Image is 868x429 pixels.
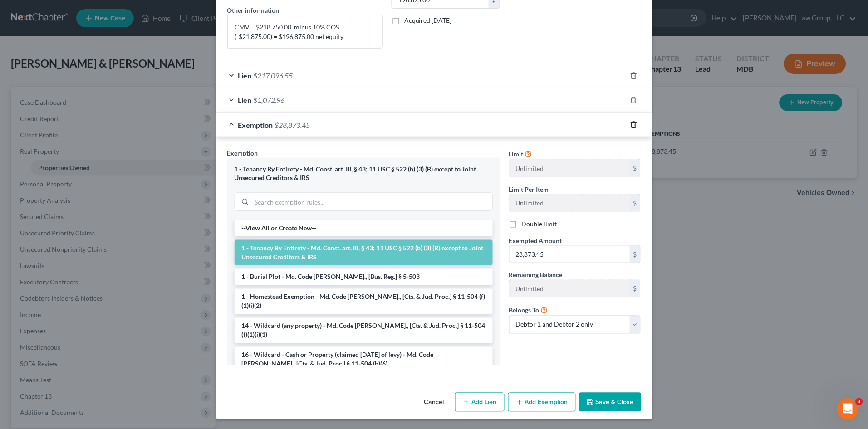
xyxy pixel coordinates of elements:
span: $28,873.45 [275,121,310,129]
div: $ [630,280,641,297]
div: $ [630,195,641,212]
li: --View All or Create New-- [235,220,493,236]
li: 1 - Tenancy By Entirety - Md. Const. art. III, § 43; 11 USC § 522 (b) (3) (B) except to Joint Uns... [235,240,493,265]
button: Cancel [417,394,451,412]
label: Limit Per Item [509,185,549,194]
li: 1 - Burial Plot - Md. Code [PERSON_NAME]., [Bus. Reg.] § 5-503 [235,269,493,285]
button: Add Lien [455,393,505,412]
span: Exemption [238,121,273,129]
div: 1 - Tenancy By Entirety - Md. Const. art. III, § 43; 11 USC § 522 (b) (3) (B) except to Joint Uns... [235,165,493,182]
span: Exemption [227,149,258,157]
li: 1 - Homestead Exemption - Md. Code [PERSON_NAME]., [Cts. & Jud. Proc.] § 11-504 (f)(1)(i)(2) [235,289,493,314]
input: -- [510,195,630,212]
span: Limit [509,150,524,158]
input: Search exemption rules... [252,193,492,210]
span: $1,072.96 [254,96,285,104]
label: Acquired [DATE] [404,16,452,25]
span: $217,096.55 [254,71,293,80]
iframe: Intercom live chat [837,398,859,420]
div: $ [630,246,641,263]
label: Other information [227,5,280,15]
li: 16 - Wildcard - Cash or Property (claimed [DATE] of levy) - Md. Code [PERSON_NAME]., [Cts. & Jud.... [235,347,493,372]
span: Lien [238,71,252,80]
input: 0.00 [510,246,630,263]
input: -- [510,160,630,177]
span: Exempted Amount [509,237,562,244]
li: 14 - Wildcard (any property) - Md. Code [PERSON_NAME]., [Cts. & Jud. Proc.] § 11-504 (f)(1)(i)(1) [235,318,493,343]
label: Double limit [522,219,557,229]
div: $ [630,160,641,177]
span: 3 [856,398,863,405]
button: Save & Close [579,393,641,412]
input: -- [510,280,630,297]
span: Belongs To [509,307,539,314]
label: Remaining Balance [509,270,563,280]
span: Lien [238,96,252,104]
button: Add Exemption [508,393,576,412]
